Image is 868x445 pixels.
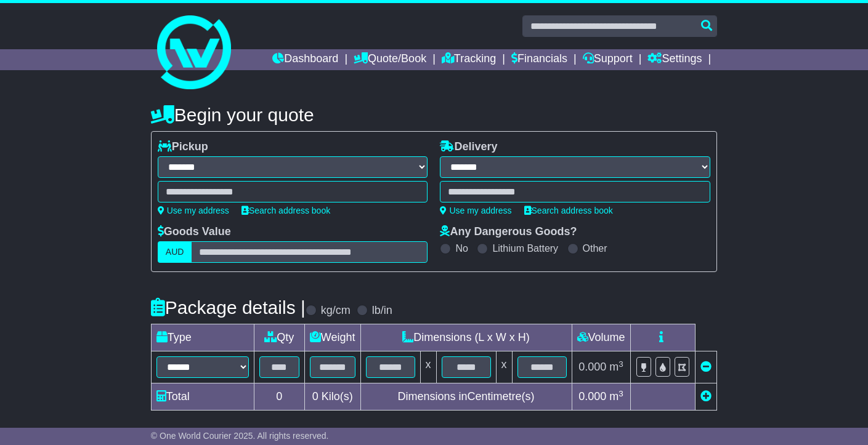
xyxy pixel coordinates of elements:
[511,49,567,70] a: Financials
[609,390,623,403] span: m
[321,304,351,318] label: kg/cm
[619,359,623,369] sup: 3
[619,389,623,398] sup: 3
[360,324,572,351] td: Dimensions (L x W x H)
[524,206,613,215] a: Search address book
[360,383,572,411] td: Dimensions in Centimetre(s)
[151,431,329,441] span: © One World Courier 2025. All rights reserved.
[647,49,702,70] a: Settings
[354,49,426,70] a: Quote/Book
[158,140,208,154] label: Pickup
[455,243,468,254] label: No
[420,351,436,383] td: x
[158,241,192,263] label: AUD
[440,140,497,154] label: Delivery
[496,351,512,383] td: x
[492,243,558,254] label: Lithium Battery
[158,225,231,239] label: Goods Value
[440,206,511,215] a: Use my address
[151,324,254,351] td: Type
[440,225,577,239] label: Any Dangerous Goods?
[583,49,633,70] a: Support
[304,383,360,411] td: Kilo(s)
[312,390,318,403] span: 0
[241,206,330,215] a: Search address book
[572,324,630,351] td: Volume
[442,49,496,70] a: Tracking
[609,361,623,373] span: m
[700,361,712,373] a: Remove this item
[158,206,229,215] a: Use my address
[254,383,304,411] td: 0
[272,49,338,70] a: Dashboard
[254,324,304,351] td: Qty
[700,390,712,403] a: Add new item
[578,390,606,403] span: 0.000
[304,324,360,351] td: Weight
[151,105,717,125] h4: Begin your quote
[583,243,607,254] label: Other
[151,297,306,318] h4: Package details |
[372,304,392,318] label: lb/in
[578,361,606,373] span: 0.000
[151,383,254,411] td: Total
